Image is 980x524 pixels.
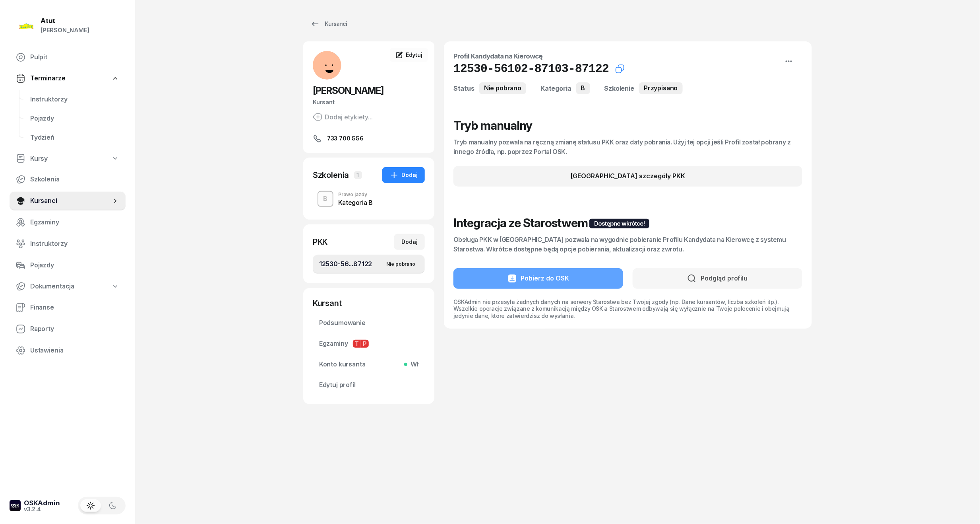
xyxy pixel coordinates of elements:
[320,192,331,206] div: B
[453,118,802,132] h1: Tryb manualny
[453,216,802,230] h1: Integracja ze Starostwem
[10,256,126,275] a: Pojazdy
[540,84,571,93] div: Kategoria
[24,90,126,109] a: Instruktorzy
[24,109,126,128] a: Pojazdy
[313,334,425,353] a: EgzaminyTP
[30,113,119,124] span: Pojazdy
[327,134,364,143] span: 733 700 556
[10,191,126,210] a: Kursanci
[382,167,425,183] button: Dodaj
[453,51,802,62] h4: Profil Kandydata na Kierowcę
[589,219,649,228] div: Dostępne wkrótce!
[10,341,126,360] a: Ustawienia
[313,376,425,395] a: Edytuj profil
[453,137,802,156] p: Tryb manualny pozwala na ręczną zmianę statusu PKK oraz daty pobrania. Użyj tej opcji jeśli Profi...
[604,84,635,93] div: Szkolenie
[319,339,418,349] span: Egzaminy
[353,340,361,348] span: T
[407,359,418,370] span: Wł
[313,169,349,181] div: Szkolenia
[30,132,119,143] span: Tydzień
[30,324,119,334] span: Raporty
[401,237,418,247] div: Dodaj
[10,150,126,168] a: Kursy
[41,25,89,35] div: [PERSON_NAME]
[318,191,333,207] button: B
[453,235,802,254] p: Obsługa PKK w [GEOGRAPHIC_DATA] pozwala na wygodnie pobieranie Profilu Kandydata na Kierowcę z sy...
[313,314,425,333] a: Podsumowanie
[394,234,425,250] button: Dodaj
[30,73,65,84] span: Terminarze
[319,259,418,269] span: 12530-56...87122
[10,298,126,317] a: Finanse
[10,170,126,189] a: Szkolenia
[30,52,119,62] span: Pulpit
[313,298,425,309] div: Kursant
[313,188,425,210] button: BPrawo jazdyKategoria B
[10,319,126,339] a: Raporty
[30,154,48,164] span: Kursy
[313,255,425,274] a: 12530-56...87122Nie pobrano
[313,134,425,143] a: 733 700 556
[24,506,60,512] div: v3.2.4
[313,355,425,374] a: Konto kursantaWł
[479,82,526,94] div: Nie pobrano
[30,217,119,228] span: Egzaminy
[361,340,369,348] span: P
[10,213,126,232] a: Egzaminy
[41,18,89,24] div: Atut
[303,16,354,32] a: Kursanci
[382,259,420,269] div: Nie pobrano
[10,277,126,296] a: Dokumentacja
[313,236,328,247] div: PKK
[338,192,373,197] div: Prawo jazdy
[576,82,590,94] div: B
[30,260,119,271] span: Pojazdy
[319,359,418,370] span: Konto kursanta
[453,62,609,76] h1: 12530-56102-87103-87122
[389,170,418,180] div: Dodaj
[406,51,422,58] span: Edytuj
[571,171,685,181] div: [GEOGRAPHIC_DATA] szczegóły PKK
[24,500,60,506] div: OSKAdmin
[319,318,418,328] span: Podsumowanie
[453,84,475,93] div: Status
[30,239,119,249] span: Instruktorzy
[313,97,425,107] div: Kursant
[10,500,21,511] img: logo-xs-dark@2x.png
[338,199,373,206] div: Kategoria B
[10,48,126,67] a: Pulpit
[639,82,682,94] div: Przypisano
[354,171,362,179] span: 1
[10,234,126,253] a: Instruktorzy
[453,166,802,187] button: [GEOGRAPHIC_DATA] szczegóły PKK
[30,281,74,292] span: Dokumentacja
[319,380,418,390] span: Edytuj profil
[30,174,119,185] span: Szkolenia
[30,302,119,313] span: Finanse
[24,128,126,147] a: Tydzień
[30,345,119,356] span: Ustawienia
[310,19,347,29] div: Kursanci
[30,196,111,206] span: Kursanci
[453,298,802,319] p: OSKAdmin nie przesyła żadnych danych na serwery Starostwa bez Twojej zgody (np. Dane kursantów, l...
[313,85,383,96] span: [PERSON_NAME]
[30,94,119,105] span: Instruktorzy
[313,112,373,122] button: Dodaj etykiety...
[390,48,428,62] a: Edytuj
[10,69,126,88] a: Terminarze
